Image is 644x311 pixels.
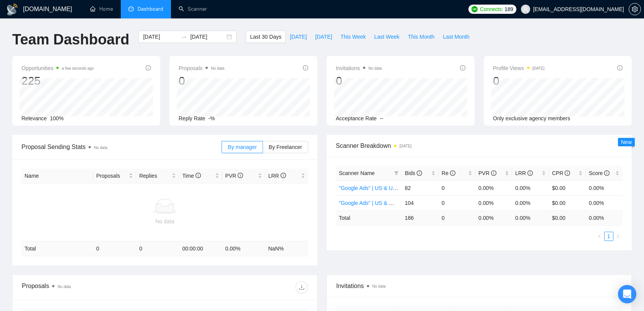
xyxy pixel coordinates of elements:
div: Proposals [22,281,165,293]
td: 0.00% [586,180,623,195]
td: 0 [93,241,136,256]
span: This Week [340,33,366,41]
span: swap-right [181,34,187,40]
span: info-circle [491,170,496,176]
span: setting [629,6,641,12]
img: upwork-logo.png [472,6,478,12]
span: Last Month [443,33,469,41]
button: Last 30 Days [246,31,286,43]
span: Opportunities [21,64,94,73]
span: [DATE] [315,33,332,41]
td: 104 [402,195,439,210]
td: 0.00 % [475,210,512,225]
span: Re [442,170,455,176]
input: Start date [143,33,178,41]
span: Invitations [336,64,382,73]
span: info-circle [617,65,623,70]
span: to [181,34,187,40]
span: filter [393,167,400,179]
a: "Google Ads" | US & WW | Expert [339,200,419,206]
span: info-circle [527,170,533,176]
a: setting [629,6,641,12]
a: "Google Ads" | US & US Only | Expert [339,185,429,191]
span: info-circle [460,65,465,70]
span: Last Week [374,33,399,41]
span: By Freelancer [269,144,302,150]
button: Last Month [439,31,473,43]
td: 0 [439,195,475,210]
input: End date [190,33,225,41]
span: right [616,234,620,239]
th: Name [21,169,93,183]
span: info-circle [604,170,609,176]
button: download [296,281,308,293]
td: NaN % [265,241,308,256]
span: -- [380,115,383,121]
div: Open Intercom Messenger [618,285,636,303]
span: 100% [50,115,64,121]
td: 0.00 % [512,210,549,225]
td: 0.00 % [222,241,265,256]
td: 0.00% [475,195,512,210]
span: No data [94,146,107,150]
div: No data [25,217,305,226]
div: 225 [21,74,94,88]
span: Invitations [336,281,622,291]
span: Time [182,173,200,179]
td: Total [21,241,93,256]
span: Reply Rate [179,115,205,121]
span: info-circle [281,173,286,178]
span: info-circle [565,170,570,176]
span: info-circle [417,170,422,176]
button: This Month [404,31,439,43]
span: PVR [478,170,496,176]
span: By manager [228,144,256,150]
th: Proposals [93,169,136,183]
td: 0.00% [586,195,623,210]
span: Scanner Name [339,170,375,176]
span: info-circle [303,65,308,70]
th: Replies [136,169,179,183]
td: 0 [136,241,179,256]
span: [DATE] [290,33,307,41]
span: LRR [268,173,286,179]
span: No data [372,284,386,288]
div: 0 [493,74,544,88]
button: [DATE] [286,31,311,43]
span: This Month [408,33,434,41]
td: 0 [439,210,475,225]
span: info-circle [146,65,151,70]
a: searchScanner [179,6,207,12]
td: 0 [439,180,475,195]
td: 0.00% [475,180,512,195]
span: Acceptance Rate [336,115,377,121]
span: download [296,284,307,290]
span: LRR [515,170,533,176]
div: 0 [179,74,224,88]
li: 1 [604,232,613,241]
time: a few seconds ago [62,66,94,70]
span: Replies [139,172,170,180]
a: homeHome [90,6,113,12]
span: No data [211,66,224,70]
span: PVR [225,173,243,179]
td: $ 0.00 [549,210,586,225]
td: 186 [402,210,439,225]
td: 0.00% [512,195,549,210]
span: Dashboard [138,6,163,12]
span: Proposal Sending Stats [21,142,222,152]
span: Last 30 Days [250,33,281,41]
h1: Team Dashboard [12,31,129,49]
td: 00:00:00 [179,241,222,256]
span: Bids [405,170,422,176]
img: logo [6,3,18,16]
span: info-circle [450,170,455,176]
span: Profile Views [493,64,544,73]
span: info-circle [238,173,243,178]
span: info-circle [195,173,201,178]
span: Scanner Breakdown [336,141,623,151]
span: user [523,7,528,12]
button: [DATE] [311,31,336,43]
span: -% [208,115,215,121]
span: Score [589,170,609,176]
